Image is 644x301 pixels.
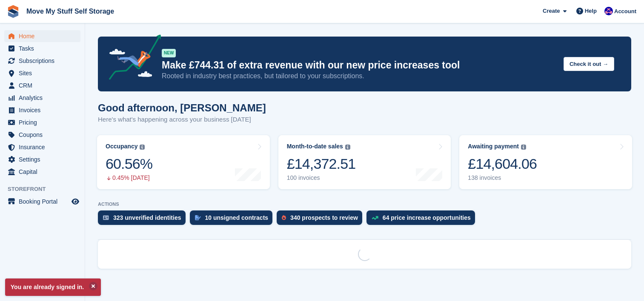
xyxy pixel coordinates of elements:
div: 323 unverified identities [113,214,181,221]
a: menu [4,80,80,91]
span: Account [614,7,636,16]
img: prospect-51fa495bee0391a8d652442698ab0144808aea92771e9ea1ae160a38d050c398.svg [282,215,286,220]
a: Move My Stuff Self Storage [23,4,117,18]
img: price-adjustments-announcement-icon-8257ccfd72463d97f412b2fc003d46551f7dbcb40ab6d574587a9cd5c0d94... [102,34,161,83]
p: ACTIONS [98,202,631,207]
a: menu [4,43,80,54]
span: Storefront [8,185,85,193]
h1: Good afternoon, [PERSON_NAME] [98,102,266,114]
a: Preview store [70,196,80,207]
a: menu [4,196,80,207]
img: contract_signature_icon-13c848040528278c33f63329250d36e43548de30e8caae1d1a13099fd9432cc5.svg [195,215,201,220]
span: Create [543,7,560,15]
a: menu [4,153,80,165]
a: menu [4,30,80,42]
a: menu [4,166,80,178]
a: 323 unverified identities [98,210,190,229]
span: Subscriptions [19,55,70,67]
p: Rooted in industry best practices, but tailored to your subscriptions. [162,71,557,81]
span: CRM [19,80,70,91]
span: Home [19,30,70,42]
a: menu [4,104,80,116]
img: stora-icon-8386f47178a22dfd0bd8f6a31ec36ba5ce8667c1dd55bd0f319d3a0aa187defe.svg [7,5,20,18]
div: 64 price increase opportunities [383,214,471,221]
div: £14,604.06 [468,155,537,173]
a: menu [4,92,80,104]
span: Help [585,7,597,15]
p: You are already signed in. [5,278,101,296]
a: menu [4,55,80,67]
div: £14,372.51 [287,155,356,173]
div: Month-to-date sales [287,143,343,150]
div: 0.45% [DATE] [106,174,152,182]
span: Pricing [19,116,70,128]
img: price_increase_opportunities-93ffe204e8149a01c8c9dc8f82e8f89637d9d84a8eef4429ea346261dce0b2c0.svg [372,216,378,220]
span: Capital [19,166,70,178]
a: menu [4,129,80,141]
span: Sites [19,67,70,79]
button: Check it out → [564,57,614,71]
a: 10 unsigned contracts [190,210,277,229]
span: Insurance [19,141,70,153]
div: Awaiting payment [468,143,519,150]
a: 340 prospects to review [277,210,366,229]
span: Coupons [19,129,70,141]
img: verify_identity-adf6edd0f0f0b5bbfe63781bf79b02c33cf7c696d77639b501bdc392416b5a36.svg [103,215,109,220]
span: Analytics [19,92,70,104]
div: 10 unsigned contracts [205,214,269,221]
img: icon-info-grey-7440780725fd019a000dd9b08b2336e03edf1995a4989e88bcd33f0948082b44.svg [140,145,145,150]
a: Month-to-date sales £14,372.51 100 invoices [278,135,451,189]
span: Invoices [19,104,70,116]
img: Jade Whetnall [604,7,613,15]
img: icon-info-grey-7440780725fd019a000dd9b08b2336e03edf1995a4989e88bcd33f0948082b44.svg [345,145,350,150]
span: Tasks [19,43,70,54]
a: menu [4,116,80,128]
img: icon-info-grey-7440780725fd019a000dd9b08b2336e03edf1995a4989e88bcd33f0948082b44.svg [521,145,526,150]
a: 64 price increase opportunities [366,210,479,229]
span: Settings [19,153,70,165]
a: menu [4,67,80,79]
span: Booking Portal [19,196,70,207]
div: Occupancy [106,143,137,150]
div: 100 invoices [287,174,356,182]
p: Make £744.31 of extra revenue with our new price increases tool [162,59,557,71]
a: Awaiting payment £14,604.06 138 invoices [459,135,632,189]
div: NEW [162,49,176,57]
a: menu [4,141,80,153]
div: 60.56% [106,155,152,173]
p: Here's what's happening across your business [DATE] [98,115,266,125]
div: 340 prospects to review [290,214,358,221]
a: Occupancy 60.56% 0.45% [DATE] [97,135,270,189]
div: 138 invoices [468,174,537,182]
